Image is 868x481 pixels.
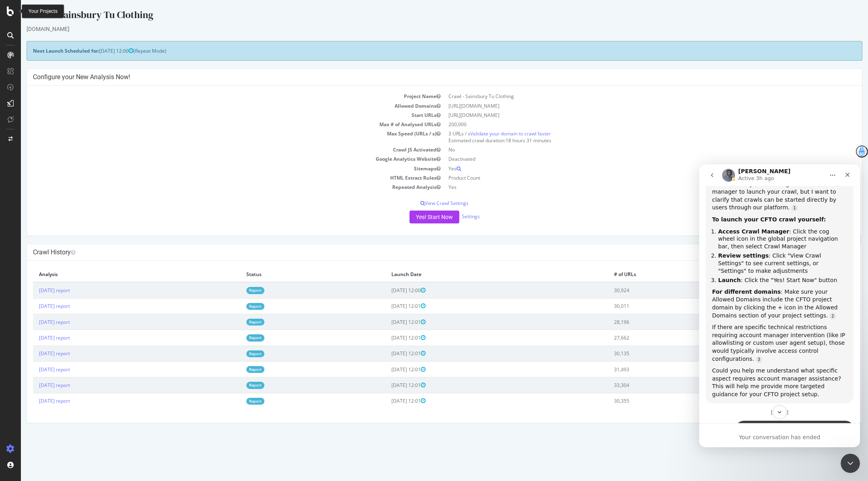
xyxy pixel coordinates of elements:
[12,111,424,120] td: Start URLs
[12,267,219,282] th: Analysis
[18,366,49,373] a: [DATE] report
[225,398,244,405] a: Report
[371,350,405,357] span: [DATE] 12:01
[424,111,835,120] td: [URL][DOMAIN_NAME]
[18,303,49,309] a: [DATE] report
[12,154,424,164] td: Google Analytics Website
[424,92,835,101] td: Crawl - Sainsbury Tu Clothing
[424,120,835,129] td: 200,000
[12,92,424,101] td: Project Name
[587,314,752,330] td: 28,196
[6,25,841,33] div: [DOMAIN_NAME]
[587,393,752,409] td: 30,355
[12,120,424,129] td: Max # of Analysed URLs
[18,397,49,404] a: [DATE] report
[371,382,405,389] span: [DATE] 12:01
[587,330,752,346] td: 27,662
[6,41,841,61] div: (Repeat Mode)
[371,319,405,325] span: [DATE] 12:01
[587,361,752,377] td: 31,493
[12,145,424,154] td: Crawl JS Activated
[424,129,835,145] td: 3 URLs / s Estimated crawl duration:
[18,382,49,389] a: [DATE] report
[587,377,752,393] td: 33,304
[18,319,49,325] a: [DATE] report
[424,182,835,192] td: Yes
[12,248,835,256] h4: Crawl History
[12,129,424,145] td: Max Speed (URLs / s)
[424,164,835,173] td: Yes
[364,267,587,282] th: Launch Date
[225,350,244,357] a: Report
[12,173,424,182] td: HTML Extract Rules
[225,287,244,294] a: Report
[371,397,405,404] span: [DATE] 12:01
[12,47,78,54] strong: Next Launch Scheduled for:
[587,267,752,282] th: # of URLs
[424,173,835,182] td: Product Count
[12,101,424,111] td: Allowed Domains
[12,200,835,207] p: View Crawl Settings
[389,211,438,223] button: Yes! Start Now
[371,287,405,294] span: [DATE] 12:00
[485,137,530,144] span: 18 hours 31 minutes
[12,73,835,81] h4: Configure your New Analysis Now!
[587,346,752,361] td: 30,135
[12,164,424,173] td: Sitemaps
[587,282,752,298] td: 30,924
[371,303,405,309] span: [DATE] 12:01
[371,366,405,373] span: [DATE] 12:01
[219,267,364,282] th: Status
[441,213,459,220] a: Settings
[6,8,841,25] div: Crawl - Sainsbury Tu Clothing
[225,366,244,373] a: Report
[18,287,49,294] a: [DATE] report
[18,334,49,341] a: [DATE] report
[449,130,530,137] a: Validate your domain to crawl faster
[12,182,424,192] td: Repeated Analysis
[424,101,835,111] td: [URL][DOMAIN_NAME]
[587,298,752,314] td: 30,011
[225,303,244,310] a: Report
[424,145,835,154] td: No
[78,47,113,54] span: [DATE] 12:00
[424,154,835,164] td: Deactivated
[18,350,49,357] a: [DATE] report
[225,334,244,341] a: Report
[225,382,244,389] a: Report
[699,164,860,447] iframe: To enrich screen reader interactions, please activate Accessibility in Grammarly extension settings
[29,8,57,15] div: Your Projects
[225,319,244,325] a: Report
[841,454,860,473] iframe: Intercom live chat
[371,334,405,341] span: [DATE] 12:01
